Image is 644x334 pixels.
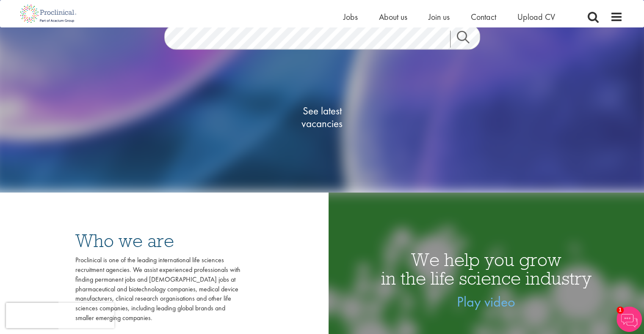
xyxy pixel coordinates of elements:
[75,231,240,250] h3: Who we are
[428,11,450,22] a: Join us
[616,307,624,314] span: 1
[517,11,555,22] a: Upload CV
[379,11,407,22] a: About us
[457,293,515,311] a: Play video
[75,255,240,323] div: Proclinical is one of the leading international life sciences recruitment agencies. We assist exp...
[450,31,486,48] a: Job search submit button
[471,11,496,22] a: Contact
[6,303,114,328] iframe: reCAPTCHA
[280,71,365,164] a: See latestvacancies
[343,11,358,22] a: Jobs
[280,105,365,130] span: See latest vacancies
[616,307,642,332] img: Chatbot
